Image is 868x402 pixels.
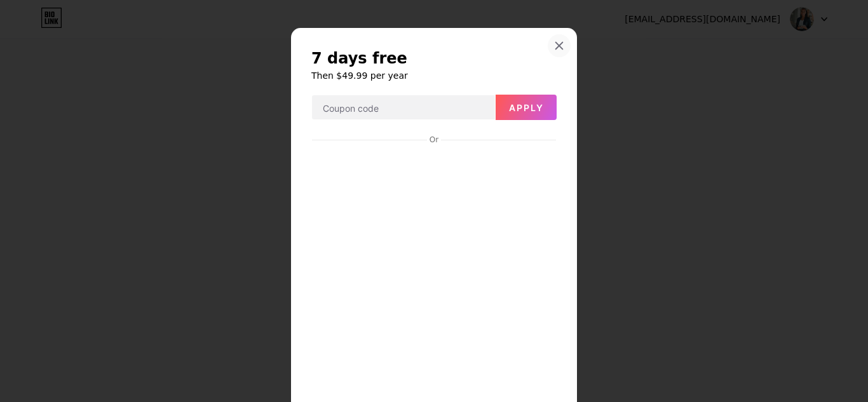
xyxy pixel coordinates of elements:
[312,95,495,121] input: Coupon code
[311,48,407,69] span: 7 days free
[311,69,557,82] h6: Then $49.99 per year
[509,102,544,113] span: Apply
[496,95,557,120] button: Apply
[427,135,441,145] div: Or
